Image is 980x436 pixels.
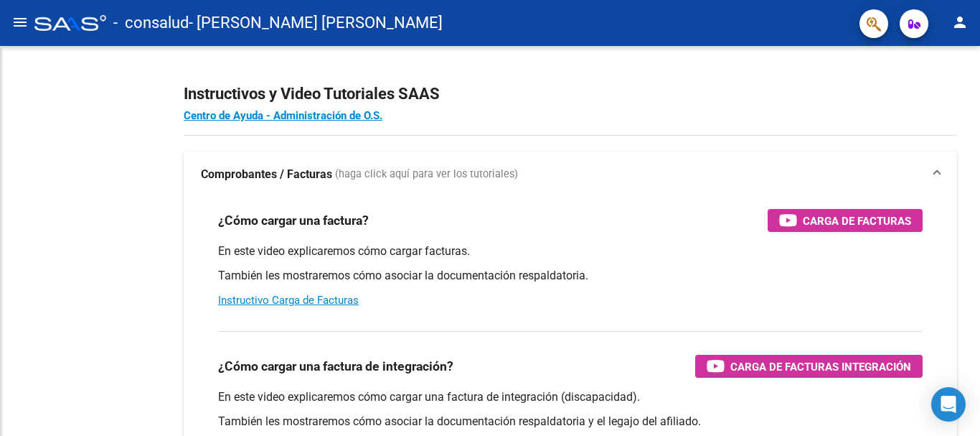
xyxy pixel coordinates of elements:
[768,209,923,232] button: Carga de Facturas
[11,14,29,31] mat-icon: menu
[201,167,332,182] strong: Comprobantes / Facturas
[113,7,189,39] span: - consalud
[951,14,969,31] mat-icon: person
[931,387,966,422] div: Open Intercom Messenger
[189,7,443,39] span: - [PERSON_NAME] [PERSON_NAME]
[218,210,369,231] h3: ¿Cómo cargar una factura?
[218,294,359,307] a: Instructivo Carga de Facturas
[218,268,923,284] p: También les mostraremos cómo asociar la documentación respaldatoria.
[218,243,923,259] p: En este video explicaremos cómo cargar facturas.
[184,152,957,198] mat-expansion-panel-header: Comprobantes / Facturas (haga click aquí para ver los tutoriales)
[184,80,957,108] h2: Instructivos y Video Tutoriales SAAS
[730,358,911,376] span: Carga de Facturas Integración
[184,109,382,122] a: Centro de Ayuda - Administración de O.S.
[803,212,911,230] span: Carga de Facturas
[335,167,518,182] span: (haga click aquí para ver los tutoriales)
[218,389,923,405] p: En este video explicaremos cómo cargar una factura de integración (discapacidad).
[218,414,923,430] p: También les mostraremos cómo asociar la documentación respaldatoria y el legajo del afiliado.
[695,355,923,378] button: Carga de Facturas Integración
[218,356,453,376] h3: ¿Cómo cargar una factura de integración?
